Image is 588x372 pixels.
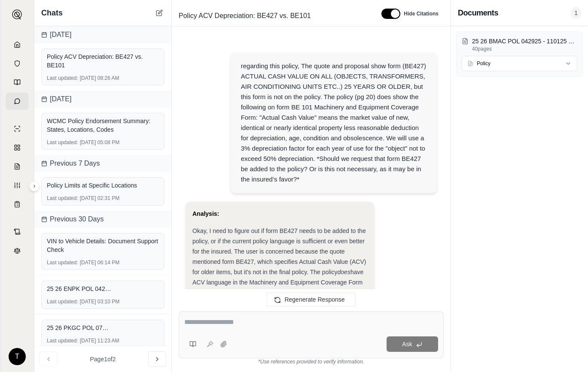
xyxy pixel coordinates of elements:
[6,196,29,213] a: Coverage Table
[34,155,171,172] div: Previous 7 Days
[6,177,29,194] a: Custom Report
[404,10,439,17] span: Hide Citations
[6,223,29,240] a: Contract Analysis
[6,74,29,91] a: Prompt Library
[47,139,78,146] span: Last updated:
[47,52,159,70] div: Policy ACV Depreciation: BE427 vs. BE101
[29,181,40,191] button: Expand sidebar
[47,75,159,82] div: [DATE] 08:26 AM
[6,158,29,175] a: Claim Coverage
[571,7,581,19] span: 1
[47,298,159,305] div: [DATE] 03:10 PM
[472,45,577,52] p: 40 pages
[175,9,314,23] span: Policy ACV Depreciation: BE427 vs. BE101
[34,26,171,43] div: [DATE]
[6,120,29,137] a: Single Policy
[6,36,29,53] a: Home
[34,91,171,108] div: [DATE]
[6,242,29,259] a: Legal Search Engine
[47,139,159,146] div: [DATE] 05:08 PM
[402,341,412,348] span: Ask
[47,75,78,82] span: Last updated:
[192,227,366,275] span: Okay, I need to figure out if form BE427 needs to be added to the policy, or if the current polic...
[47,237,159,254] div: VIN to Vehicle Details: Document Support Check
[47,284,111,293] span: 25 26 ENPK POL 042825 pol#ZCC-71N87878-25-SK.pdf
[47,259,159,266] div: [DATE] 06:14 PM
[338,269,350,275] em: does
[179,358,444,365] div: *Use references provided to verify information.
[6,55,29,72] a: Documents Vault
[241,61,427,184] div: regarding this policy, The quote and proposal show form (BE427) ACTUAL CASH VALUE ON ALL (OBJECTS...
[47,337,159,344] div: [DATE] 11:23 AM
[9,348,26,365] div: T
[47,195,78,202] span: Last updated:
[267,293,355,306] button: Regenerate Response
[462,37,577,52] button: 25 26 BMAC POL 042925 - 110125 NEWB ENP 0745818.pdf40pages
[47,259,78,266] span: Last updated:
[34,211,171,228] div: Previous 30 Days
[472,37,577,45] p: 25 26 BMAC POL 042925 - 110125 NEWB ENP 0745818.pdf
[47,117,159,134] div: WCMC Policy Endorsement Summary: States, Locations, Codes
[90,355,116,363] span: Page 1 of 2
[12,9,22,20] img: Expand sidebar
[6,93,29,110] a: Chat
[192,210,219,217] strong: Analysis:
[284,296,344,303] span: Regenerate Response
[175,9,371,23] div: Edit Title
[154,8,165,18] button: New Chat
[6,139,29,156] a: Policy Comparisons
[9,6,26,23] button: Expand sidebar
[41,7,63,19] span: Chats
[47,298,78,305] span: Last updated:
[47,337,78,344] span: Last updated:
[47,181,159,190] div: Policy Limits at Specific Locations
[47,324,111,332] span: 25 26 PKGC POL 070125 Renewal S 2577533.pdf
[47,195,159,202] div: [DATE] 02:31 PM
[458,7,498,19] h3: Documents
[387,336,438,352] button: Ask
